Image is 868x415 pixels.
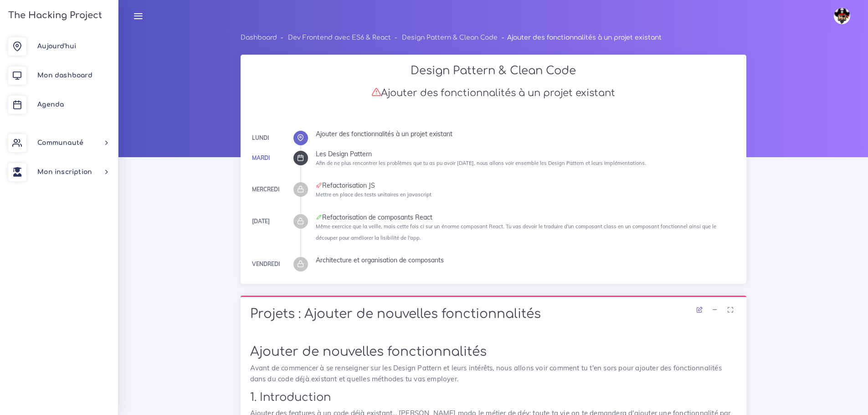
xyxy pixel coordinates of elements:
div: Refactorisation de composants React [316,214,737,220]
small: Afin de ne plus rencontrer les problèmes que tu as pu avoir [DATE], nous allons voir ensemble les... [316,160,646,166]
span: Mon dashboard [37,72,92,79]
h2: Design Pattern & Clean Code [250,64,737,77]
div: Mercredi [252,184,279,195]
h3: Ajouter des fonctionnalités à un projet existant [250,87,737,99]
span: Communauté [37,139,83,146]
h2: 1. Introduction [250,391,737,404]
a: Mardi [252,154,270,161]
div: [DATE] [252,216,270,226]
small: Même exercice que la veille, mais cette fois ci sur un énorme composant React. Tu vas devoir le t... [316,223,716,241]
h1: Ajouter de nouvelles fonctionnalités [250,344,737,360]
div: Refactorisation JS [316,182,737,189]
i: Projet à rendre ce jour-là [316,182,322,189]
span: Aujourd'hui [37,43,76,50]
span: Mon inscription [37,169,92,175]
div: Architecture et organisation de composants [316,257,737,263]
h1: Projets : Ajouter de nouvelles fonctionnalités [250,307,737,322]
i: Corrections cette journée là [316,214,322,220]
i: Attention : nous n'avons pas encore reçu ton projet aujourd'hui. N'oublie pas de le soumettre en ... [371,87,381,97]
a: Dev Frontend avec ES6 & React [288,34,391,41]
div: Ajouter des fonctionnalités à un projet existant [316,131,737,137]
span: Agenda [37,101,64,108]
img: avatar [834,8,850,24]
div: Lundi [252,133,269,143]
a: Design Pattern & Clean Code [402,34,498,41]
div: Vendredi [252,259,280,269]
small: Mettre en place des tests unitaires en javascript [316,191,431,198]
a: Dashboard [241,34,277,41]
h3: The Hacking Project [5,10,102,20]
div: Les Design Pattern [316,151,737,157]
li: Ajouter des fonctionnalités à un projet existant [498,32,661,43]
p: Avant de commencer à se renseigner sur les Design Pattern et leurs intérêts, nous allons voir com... [250,363,737,384]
